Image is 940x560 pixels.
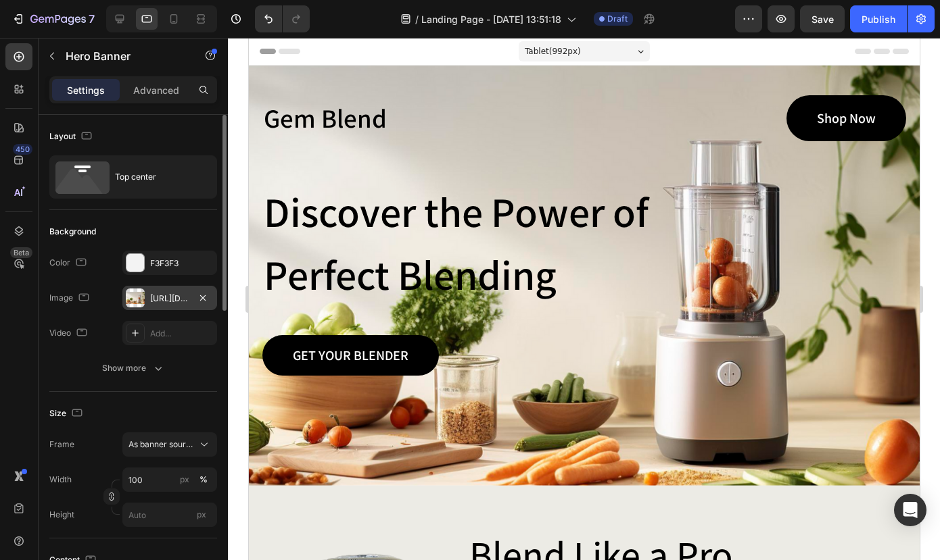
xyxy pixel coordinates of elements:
[133,83,179,97] p: Advanced
[177,472,193,488] button: %
[14,297,190,338] a: GET YOUR BLENDER
[538,57,657,103] a: Shop Now
[49,509,74,521] label: Height
[115,161,197,193] div: Top center
[850,5,907,32] button: Publish
[122,432,217,457] button: As banner source
[568,70,627,91] p: Shop Now
[49,324,90,342] div: Video
[49,356,217,380] button: Show more
[44,307,160,328] p: GET YOUR BLENDER
[102,361,165,375] div: Show more
[249,38,920,560] iframe: Design area
[89,11,95,27] p: 7
[180,474,189,486] div: px
[862,12,895,26] div: Publish
[13,144,32,155] div: 450
[49,254,89,272] div: Color
[49,128,95,146] div: Layout
[195,472,212,488] button: px
[122,467,217,492] input: px%
[49,289,92,307] div: Image
[49,474,72,486] label: Width
[67,83,105,97] p: Settings
[122,503,217,527] input: px
[10,247,32,258] div: Beta
[128,438,195,451] span: As banner source
[800,5,845,32] button: Save
[14,141,431,270] h2: Discover the Power of Perfect Blending
[150,257,214,270] div: F3F3F3
[199,474,208,486] div: %
[150,292,189,305] div: [URL][DOMAIN_NAME]
[894,494,926,526] div: Open Intercom Messenger
[607,13,628,25] span: Draft
[415,12,419,26] span: /
[49,226,96,238] div: Background
[812,14,834,25] span: Save
[197,509,206,519] span: px
[49,438,74,451] label: Frame
[219,486,657,548] h2: Blend Like a Pro
[421,12,561,26] span: Landing Page - [DATE] 13:51:18
[150,328,214,340] div: Add...
[255,5,310,32] div: Undo/Redo
[49,405,85,423] div: Size
[5,5,101,32] button: 7
[66,48,181,64] p: Hero Banner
